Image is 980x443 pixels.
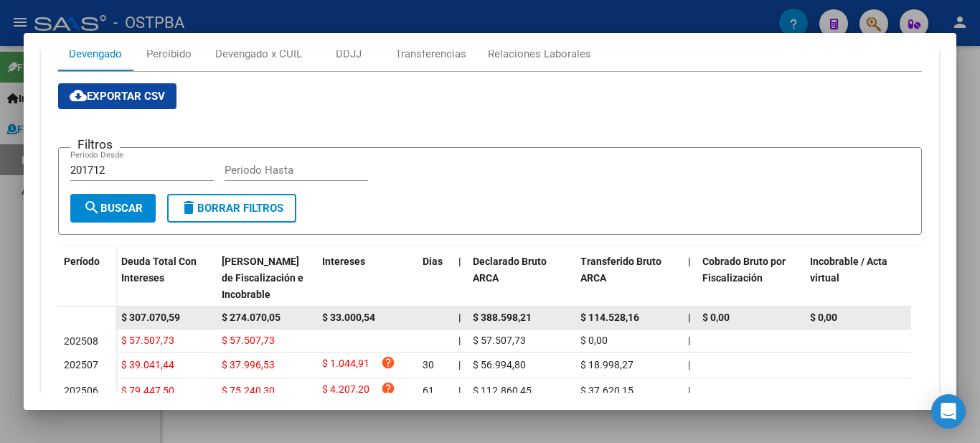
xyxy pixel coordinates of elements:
span: $ 79.447,50 [121,385,174,396]
div: Percibido [146,46,192,62]
datatable-header-cell: Deuda Total Con Intereses [116,246,216,309]
span: $ 307.070,59 [121,312,180,323]
span: | [688,312,691,323]
span: $ 4.207,20 [322,381,369,401]
span: Incobrable / Acta virtual [810,256,887,284]
span: | [688,359,690,370]
mat-icon: search [83,199,100,216]
span: Declarado Bruto ARCA [473,256,547,284]
span: $ 1.044,91 [322,355,369,375]
datatable-header-cell: Período [58,246,116,307]
span: Intereses [322,256,365,267]
span: | [458,385,461,396]
span: Cobrado Bruto por Fiscalización [702,256,786,284]
span: | [458,335,461,346]
span: $ 57.507,73 [222,335,275,346]
span: $ 274.070,05 [222,312,281,323]
span: Período [64,256,100,267]
datatable-header-cell: Dias [417,246,453,309]
datatable-header-cell: Intereses [316,246,417,309]
div: Devengado x CUIL [215,46,302,62]
datatable-header-cell: Deuda Bruta Neto de Fiscalización e Incobrable [216,246,316,309]
div: Devengado [69,46,122,62]
span: $ 75.240,30 [222,385,275,396]
span: $ 56.994,80 [473,359,526,370]
i: help [381,381,395,396]
div: Transferencias [395,46,466,62]
span: $ 0,00 [580,335,608,346]
span: $ 39.041,44 [121,359,174,370]
span: 61 [423,385,434,396]
span: Deuda Total Con Intereses [121,256,197,284]
span: Borrar Filtros [180,202,283,215]
span: $ 0,00 [810,312,837,323]
div: Open Intercom Messenger [931,394,966,429]
span: $ 112.860,45 [473,385,532,396]
span: $ 57.507,73 [473,335,526,346]
span: $ 37.996,53 [222,359,275,370]
datatable-header-cell: Transferido Bruto ARCA [575,246,682,309]
span: Transferido Bruto ARCA [580,256,661,284]
button: Borrar Filtros [167,194,296,223]
span: 202507 [64,359,98,370]
span: | [458,359,461,370]
span: 30 [423,359,434,370]
datatable-header-cell: | [453,246,467,309]
div: DDJJ [336,46,362,62]
span: | [688,385,690,396]
datatable-header-cell: | [682,246,697,309]
span: 202508 [64,335,98,347]
span: | [688,256,691,267]
mat-icon: delete [180,199,197,216]
datatable-header-cell: Declarado Bruto ARCA [467,246,575,309]
span: $ 388.598,21 [473,312,532,323]
span: [PERSON_NAME] de Fiscalización e Incobrable [222,256,303,300]
h3: Filtros [70,136,120,152]
span: $ 114.528,16 [580,312,639,323]
span: Dias [423,256,443,267]
span: $ 33.000,54 [322,312,375,323]
mat-icon: cloud_download [70,87,87,104]
span: Exportar CSV [70,90,165,103]
span: $ 57.507,73 [121,335,174,346]
button: Buscar [70,194,156,223]
span: Buscar [83,202,143,215]
span: $ 18.998,27 [580,359,633,370]
span: | [458,256,461,267]
span: $ 37.620,15 [580,385,633,396]
span: | [458,312,461,323]
span: | [688,335,690,346]
i: help [381,355,395,370]
button: Exportar CSV [58,83,176,109]
datatable-header-cell: Incobrable / Acta virtual [804,246,912,309]
div: Relaciones Laborales [488,46,591,62]
datatable-header-cell: Cobrado Bruto por Fiscalización [697,246,804,309]
span: $ 0,00 [702,312,730,323]
span: 202506 [64,385,98,396]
